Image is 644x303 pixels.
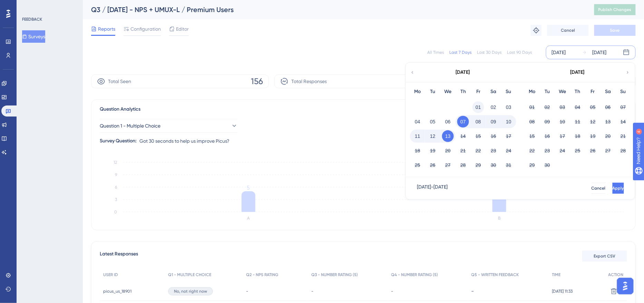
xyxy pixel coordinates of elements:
[412,116,423,128] button: 04
[103,289,131,294] span: picus_us_18901
[526,159,538,171] button: 29
[615,276,636,296] iframe: UserGuiding AI Assistant Launcher
[472,145,484,156] button: 22
[139,137,230,145] span: Got 30 seconds to help us improve Picus?
[442,116,454,128] button: 06
[311,289,313,294] span: -
[477,50,502,55] div: Last 30 Days
[471,288,545,294] div: -
[526,116,538,128] button: 08
[48,3,50,9] div: 4
[526,130,538,142] button: 15
[442,159,454,171] button: 27
[557,145,568,156] button: 24
[613,185,624,191] span: Apply
[176,25,189,33] span: Editor
[22,30,45,43] button: Surveys
[115,185,117,190] tspan: 6
[22,17,42,22] div: FEEDBACK
[570,68,585,77] div: [DATE]
[457,116,469,128] button: 07
[501,88,516,96] div: Su
[100,119,238,133] button: Question 1 - Multiple Choice
[592,185,606,191] span: Cancel
[457,130,469,142] button: 14
[442,145,454,156] button: 20
[552,272,561,277] span: TIME
[103,272,118,277] span: USER ID
[412,145,423,156] button: 18
[472,101,484,113] button: 01
[91,5,577,14] div: Q3 / [DATE] - NPS + UMUX-L / Premium Users
[488,116,499,128] button: 09
[391,289,393,294] span: -
[247,216,250,221] text: A
[114,160,117,165] tspan: 12
[100,122,160,130] span: Question 1 - Multiple Choice
[526,145,538,156] button: 22
[587,130,599,142] button: 19
[585,88,601,96] div: Fr
[507,50,532,55] div: Last 90 Days
[472,130,484,142] button: 15
[503,145,515,156] button: 24
[456,68,470,77] div: [DATE]
[557,130,568,142] button: 17
[570,88,585,96] div: Th
[601,88,616,96] div: Sa
[541,159,553,171] button: 30
[291,77,327,85] span: Total Responses
[561,28,575,33] span: Cancel
[440,88,456,96] div: We
[108,77,131,85] span: Total Seen
[100,250,138,262] span: Latest Responses
[503,159,515,171] button: 31
[427,145,439,156] button: 19
[98,25,115,33] span: Reports
[602,116,614,128] button: 13
[555,88,570,96] div: We
[594,25,636,36] button: Save
[417,183,448,194] div: [DATE] - [DATE]
[472,159,484,171] button: 29
[498,216,501,221] text: B
[572,130,584,142] button: 18
[425,88,440,96] div: Tu
[247,184,250,191] tspan: 5
[582,251,627,262] button: Export CSV
[246,272,278,277] span: Q2 - NPS RATING
[427,130,439,142] button: 12
[457,145,469,156] button: 21
[526,101,538,113] button: 01
[552,289,573,294] span: [DATE] 11:33
[592,183,606,194] button: Cancel
[114,210,117,214] tspan: 0
[442,130,454,142] button: 13
[503,101,515,113] button: 03
[541,130,553,142] button: 16
[130,25,161,33] span: Configuration
[613,183,624,194] button: Apply
[457,159,469,171] button: 28
[115,197,117,202] tspan: 3
[472,116,484,128] button: 08
[617,116,629,128] button: 14
[449,50,471,55] div: Last 7 Days
[602,101,614,113] button: 06
[552,48,566,57] div: [DATE]
[587,101,599,113] button: 05
[311,272,358,277] span: Q3 - NUMBER RATING (5)
[488,130,499,142] button: 16
[594,4,636,15] button: Publish Changes
[488,101,499,113] button: 02
[598,7,632,12] span: Publish Changes
[617,145,629,156] button: 28
[410,88,425,96] div: Mo
[488,159,499,171] button: 30
[572,101,584,113] button: 04
[456,88,471,96] div: Th
[547,25,589,36] button: Cancel
[572,116,584,128] button: 11
[471,272,519,277] span: Q5 - WRITTEN FEEDBACK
